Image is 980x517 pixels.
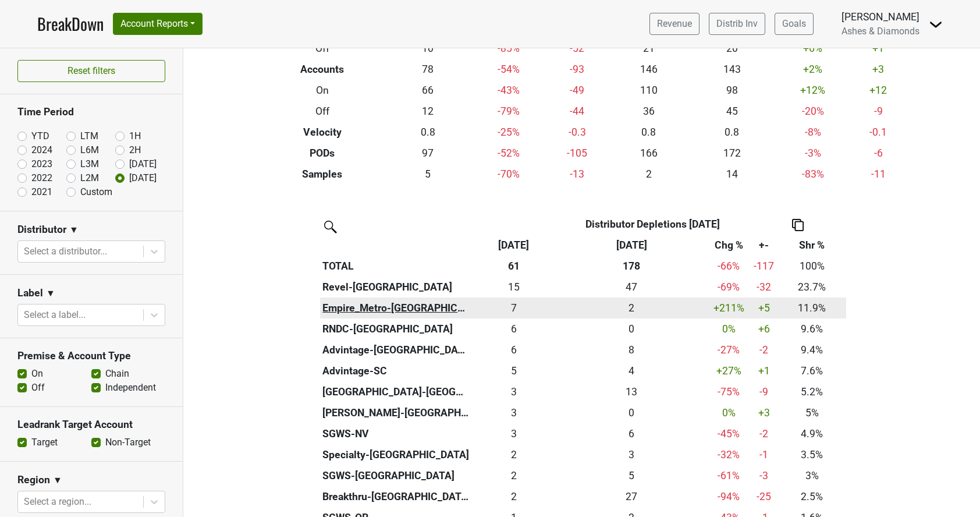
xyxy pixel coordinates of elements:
[31,381,45,395] label: Off
[80,185,112,199] label: Custom
[259,80,386,101] th: On
[852,143,905,164] td: -6
[548,164,607,185] td: -13
[752,342,775,357] div: -2
[752,468,775,483] div: -3
[778,235,846,256] th: Shr %: activate to sort column ascending
[708,277,750,298] td: -69 %
[475,321,552,337] div: 6
[690,143,773,164] td: 172
[708,339,750,360] td: -27 %
[320,235,473,256] th: &nbsp;: activate to sort column ascending
[105,367,129,381] label: Chain
[774,38,852,59] td: +6 %
[555,360,708,381] th: 3.670
[475,489,552,504] div: 2
[778,277,846,298] td: 23.7%
[774,143,852,164] td: -3 %
[708,235,750,256] th: Chg %: activate to sort column ascending
[555,381,708,402] th: 12.500
[472,486,555,507] td: 1.5
[80,143,99,157] label: L6M
[472,402,555,423] td: 3.083
[607,101,690,122] td: 36
[558,426,705,441] div: 6
[558,300,705,316] div: 2
[472,423,555,444] td: 3
[607,164,690,185] td: 2
[320,486,473,507] th: Breakthru-[GEOGRAPHIC_DATA]
[778,381,846,402] td: 5.2%
[690,122,773,143] td: 0.8
[708,423,750,444] td: -45 %
[555,214,750,235] th: Distributor Depletions [DATE]
[129,143,141,157] label: 2H
[708,402,750,423] td: 0 %
[548,80,607,101] td: -49
[852,164,905,185] td: -11
[708,381,750,402] td: -75 %
[259,143,386,164] th: PODs
[129,129,141,143] label: 1H
[852,80,905,101] td: +12
[320,465,473,486] th: SGWS-[GEOGRAPHIC_DATA]
[386,143,469,164] td: 97
[852,101,905,122] td: -9
[775,13,814,35] a: Goals
[129,171,157,185] label: [DATE]
[17,350,165,362] h3: Premise & Account Type
[752,426,775,441] div: -2
[475,447,552,462] div: 2
[607,38,690,59] td: 21
[17,287,43,299] h3: Label
[690,164,773,185] td: 14
[80,129,98,143] label: LTM
[778,444,846,465] td: 3.5%
[17,224,66,236] h3: Distributor
[320,339,473,360] th: Advintage-[GEOGRAPHIC_DATA]
[470,80,548,101] td: -43 %
[555,444,708,465] th: 3.166
[558,489,705,504] div: 27
[470,143,548,164] td: -52 %
[475,426,552,441] div: 3
[708,298,750,318] td: +211 %
[475,405,552,420] div: 3
[690,101,773,122] td: 45
[472,256,555,277] th: 61
[852,38,905,59] td: +1
[752,300,775,316] div: +5
[259,59,386,80] th: Accounts
[320,217,339,235] img: filter
[472,318,555,339] td: 5.834
[320,444,473,465] th: Specialty-[GEOGRAPHIC_DATA]
[778,339,846,360] td: 9.4%
[558,342,705,357] div: 8
[320,277,473,298] th: Revel-[GEOGRAPHIC_DATA]
[69,223,79,237] span: ▼
[320,423,473,444] th: SGWS-NV
[259,38,386,59] th: Off
[754,260,774,272] span: -117
[708,444,750,465] td: -32 %
[607,80,690,101] td: 110
[46,286,55,300] span: ▼
[320,402,473,423] th: [PERSON_NAME]-[GEOGRAPHIC_DATA]
[752,279,775,295] div: -32
[778,318,846,339] td: 9.6%
[718,260,740,272] span: -66%
[31,129,49,143] label: YTD
[774,59,852,80] td: +2 %
[80,157,99,171] label: L3M
[841,9,919,24] div: [PERSON_NAME]
[607,143,690,164] td: 166
[774,101,852,122] td: -20 %
[53,473,62,487] span: ▼
[607,122,690,143] td: 0.8
[690,38,773,59] td: 20
[472,277,555,298] td: 14.5
[105,435,151,449] label: Non-Target
[31,367,43,381] label: On
[708,318,750,339] td: 0 %
[475,384,552,399] div: 3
